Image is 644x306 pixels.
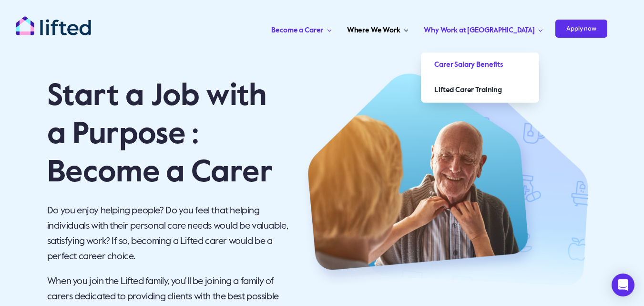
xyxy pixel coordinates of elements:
[612,274,634,296] div: Open Intercom Messenger
[271,23,323,38] span: Become a Carer
[47,81,273,188] span: Start a Job with a Purpose : Become a Carer
[268,14,334,43] a: Become a Carer
[434,57,503,73] span: Carer Salary Benefits
[344,14,411,43] a: Where We Work
[302,72,588,286] img: Hero 1
[47,206,288,262] span: Do you enjoy helping people? Do you feel that helping individuals with their personal care needs ...
[421,78,539,103] a: Lifted Carer Training
[160,14,607,43] nav: Carer Jobs Menu
[15,16,92,25] a: lifted-logo
[434,83,502,98] span: Lifted Carer Training
[421,53,539,77] a: Carer Salary Benefits
[424,23,535,38] span: Why Work at [GEOGRAPHIC_DATA]
[555,20,607,38] span: Apply now
[347,23,400,38] span: Where We Work
[555,14,607,43] a: Apply now
[421,14,546,43] a: Why Work at [GEOGRAPHIC_DATA]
